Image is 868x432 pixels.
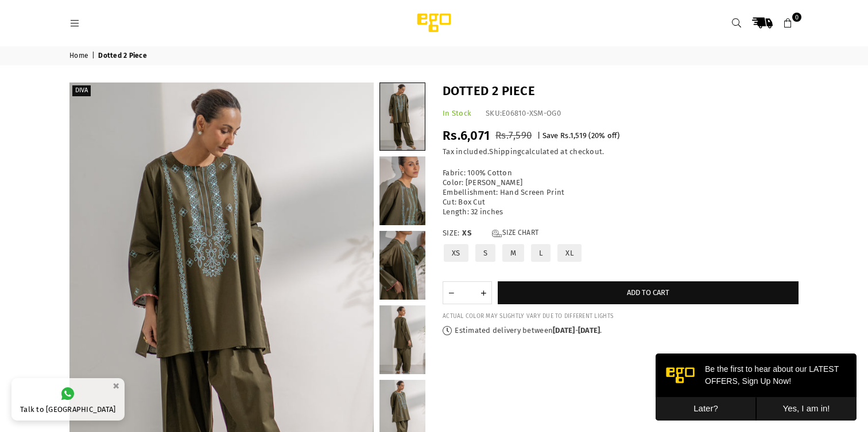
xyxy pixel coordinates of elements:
[501,243,525,263] label: M
[443,147,799,157] div: Tax included. calculated at checkout.
[64,18,85,27] a: Menu
[591,131,599,140] span: 20
[502,109,561,117] span: E06810-XSM-OG0
[578,326,600,335] time: [DATE]
[474,243,497,263] label: S
[498,281,799,304] button: Add to cart
[443,326,799,336] p: Estimated delivery between - .
[443,168,799,217] p: Fabric: 100% Cotton Color: [PERSON_NAME] Embellishment: Hand Screen Print Cut: Box Cut Length: 32...
[462,229,485,238] span: XS
[656,354,857,421] iframe: webpush-onsite
[443,109,471,117] span: In Stock
[542,131,559,140] span: Save
[109,376,123,395] button: ×
[443,243,470,263] label: XS
[627,288,669,297] span: Add to cart
[443,281,492,304] quantity-input: Quantity
[72,85,91,96] label: Diva
[537,131,540,140] span: |
[443,229,799,238] label: Size:
[443,83,799,100] h1: Dotted 2 Piece
[556,243,583,263] label: XL
[560,131,587,140] span: Rs.1,519
[443,128,490,143] span: Rs.6,071
[792,13,801,22] span: 0
[489,147,521,156] a: Shipping
[492,229,538,238] a: Size Chart
[61,46,807,65] nav: breadcrumbs
[530,243,552,263] label: L
[553,326,575,335] time: [DATE]
[495,129,532,142] span: Rs.7,590
[443,313,799,320] div: ACTUAL COLOR MAY SLIGHTLY VARY DUE TO DIFFERENT LIGHTS
[92,52,96,61] span: |
[726,13,747,33] a: Search
[11,378,125,421] a: Talk to [GEOGRAPHIC_DATA]
[385,11,483,34] img: Ego
[69,52,90,61] a: Home
[98,52,149,61] span: Dotted 2 Piece
[778,13,799,33] a: 0
[588,131,619,140] span: ( % off)
[486,109,561,119] div: SKU:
